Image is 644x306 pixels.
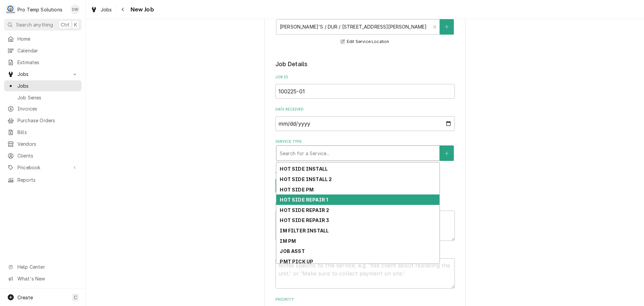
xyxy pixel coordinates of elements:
[17,94,78,101] span: Job Series
[4,138,82,149] a: Vendors
[275,60,455,69] legend: Job Details
[17,129,78,136] span: Bills
[16,21,53,28] span: Search anything
[4,273,82,284] a: Go to What's New
[17,59,78,66] span: Estimates
[74,21,77,28] span: K
[280,176,332,182] strong: HOT SIDE INSTALL 2
[280,238,296,244] strong: IM PM
[275,75,455,80] label: Job ID
[17,176,78,183] span: Reports
[17,275,77,282] span: What's New
[17,117,78,124] span: Purchase Orders
[440,145,454,161] button: Create New Service
[4,174,82,185] a: Reports
[118,4,128,15] button: Navigate back
[17,295,33,300] span: Create
[275,107,455,131] div: Date Received
[17,140,78,147] span: Vendors
[275,139,455,144] label: Service Type
[4,150,82,161] a: Clients
[70,5,80,14] div: DW
[4,103,82,114] a: Invoices
[17,152,78,159] span: Clients
[6,5,15,14] div: P
[4,127,82,138] a: Bills
[4,92,82,103] a: Job Series
[17,164,68,171] span: Pricebook
[4,57,82,68] a: Estimates
[280,197,328,203] strong: HOT SIDE REPAIR 1
[275,75,455,98] div: Job ID
[61,21,69,28] span: Ctrl
[280,207,329,213] strong: HOT SIDE REPAIR 2
[275,107,455,112] label: Date Received
[280,228,329,233] strong: IM FILTER INSTALL
[4,115,82,126] a: Purchase Orders
[275,202,455,207] label: Reason For Call
[70,5,80,14] div: Dana Williams's Avatar
[275,249,455,255] label: Technician Instructions
[280,187,314,192] strong: HOT SIDE PM
[74,294,77,301] span: C
[4,19,82,31] button: Search anythingCtrlK
[17,71,68,78] span: Jobs
[275,249,455,289] div: Technician Instructions
[4,162,82,173] a: Go to Pricebook
[17,35,78,42] span: Home
[340,38,390,46] button: Edit Service Location
[17,105,78,112] span: Invoices
[4,33,82,44] a: Home
[440,19,454,35] button: Create New Location
[101,6,112,13] span: Jobs
[275,169,455,193] div: Job Type
[275,139,455,161] div: Service Type
[4,45,82,56] a: Calendar
[17,6,62,13] div: Pro Temp Solutions
[445,25,449,29] svg: Create New Location
[275,12,455,46] div: Service Location
[275,169,455,175] label: Job Type
[275,202,455,241] div: Reason For Call
[4,80,82,91] a: Jobs
[17,263,77,270] span: Help Center
[128,5,154,14] span: New Job
[280,217,329,223] strong: HOT SIDE REPAIR 3
[445,151,449,156] svg: Create New Service
[280,166,328,172] strong: HOT SIDE INSTALL
[280,248,305,254] strong: JOB ASST
[275,297,455,302] label: Priority
[88,4,115,15] a: Jobs
[280,259,313,264] strong: PMT PICK UP
[4,261,82,272] a: Go to Help Center
[17,82,78,89] span: Jobs
[4,69,82,80] a: Go to Jobs
[17,47,78,54] span: Calendar
[275,116,455,131] input: yyyy-mm-dd
[6,5,15,14] div: Pro Temp Solutions's Avatar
